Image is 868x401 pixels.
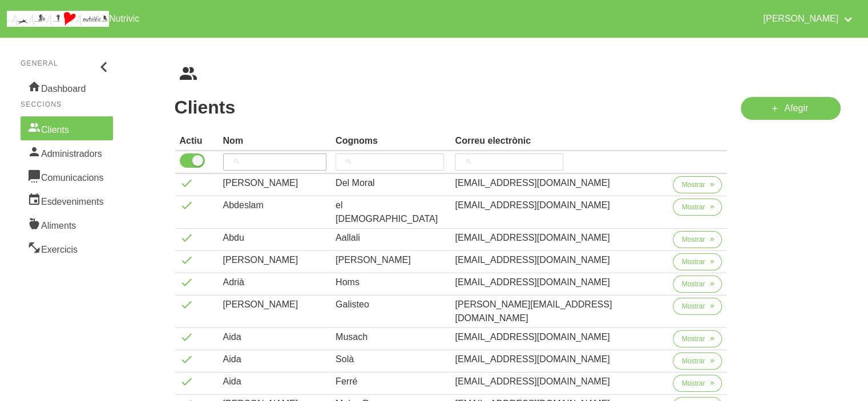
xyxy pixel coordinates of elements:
[741,97,841,120] a: Afegir
[336,199,446,226] div: el [DEMOGRAPHIC_DATA]
[223,375,327,388] div: Aida
[336,375,446,388] div: Ferré
[21,58,113,68] p: General
[175,97,728,118] h1: Clients
[673,353,722,370] button: Mostrar
[455,298,663,325] div: [PERSON_NAME][EMAIL_ADDRESS][DOMAIN_NAME]
[673,253,722,270] button: Mostrar
[682,234,705,245] span: Mostrar
[673,199,722,220] a: Mostrar
[455,375,663,388] div: [EMAIL_ADDRESS][DOMAIN_NAME]
[673,298,722,319] a: Mostrar
[455,231,663,245] div: [EMAIL_ADDRESS][DOMAIN_NAME]
[673,330,722,347] button: Mostrar
[682,334,705,344] span: Mostrar
[673,176,722,193] button: Mostrar
[21,188,113,212] a: Esdeveniments
[21,140,113,164] a: Administradors
[673,176,722,198] a: Mostrar
[223,276,327,289] div: Adrià
[455,176,663,190] div: [EMAIL_ADDRESS][DOMAIN_NAME]
[673,276,722,293] button: Mostrar
[682,378,705,388] span: Mostrar
[682,279,705,289] span: Mostrar
[21,116,113,140] a: Clients
[673,231,722,248] button: Mostrar
[223,253,327,267] div: [PERSON_NAME]
[223,231,327,245] div: Abdu
[682,202,705,212] span: Mostrar
[223,176,327,190] div: [PERSON_NAME]
[180,134,214,148] div: Actiu
[756,5,861,33] a: [PERSON_NAME]
[682,180,705,190] span: Mostrar
[21,75,113,99] a: Dashboard
[455,330,663,344] div: [EMAIL_ADDRESS][DOMAIN_NAME]
[455,353,663,366] div: [EMAIL_ADDRESS][DOMAIN_NAME]
[673,253,722,275] a: Mostrar
[682,257,705,267] span: Mostrar
[673,375,722,392] button: Mostrar
[682,301,705,311] span: Mostrar
[223,199,327,212] div: Abdeslam
[336,134,446,148] div: Cognoms
[455,134,663,148] div: Correu electrònic
[336,330,446,344] div: Musach
[784,102,808,115] span: Afegir
[223,330,327,344] div: Aida
[223,298,327,311] div: [PERSON_NAME]
[682,356,705,366] span: Mostrar
[455,253,663,267] div: [EMAIL_ADDRESS][DOMAIN_NAME]
[223,353,327,366] div: Aida
[673,375,722,396] a: Mostrar
[455,276,663,289] div: [EMAIL_ADDRESS][DOMAIN_NAME]
[673,276,722,297] a: Mostrar
[455,199,663,212] div: [EMAIL_ADDRESS][DOMAIN_NAME]
[336,231,446,245] div: Aallali
[223,134,327,148] div: Nom
[21,236,113,260] a: Exercicis
[336,353,446,366] div: Solà
[21,212,113,236] a: Aliments
[7,11,109,27] img: company_logo
[673,353,722,374] a: Mostrar
[336,176,446,190] div: Del Moral
[673,298,722,315] button: Mostrar
[336,276,446,289] div: Homs
[336,298,446,311] div: Galisteo
[21,164,113,188] a: Comunicacions
[673,231,722,253] a: Mostrar
[336,253,446,267] div: [PERSON_NAME]
[673,330,722,352] a: Mostrar
[175,65,841,83] nav: breadcrumbs
[673,199,722,216] button: Mostrar
[21,99,113,110] p: Seccions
